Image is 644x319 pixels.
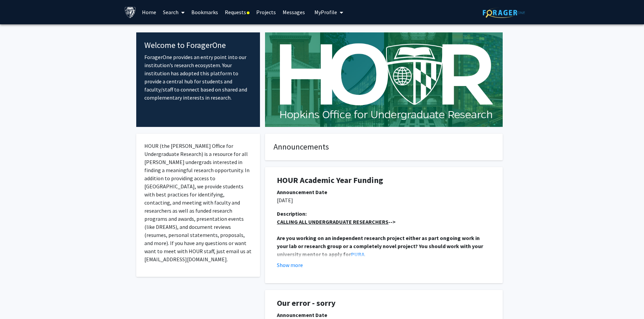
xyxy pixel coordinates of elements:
[5,289,29,314] iframe: Chat
[139,0,160,24] a: Home
[277,234,491,258] p: .
[144,53,252,102] p: ForagerOne provides an entry point into our institution’s research ecosystem. Your institution ha...
[277,311,491,319] div: Announcement Date
[279,0,308,24] a: Messages
[277,176,491,185] h1: HOUR Academic Year Funding
[277,261,303,269] button: Show more
[483,7,525,18] img: ForagerOne Logo
[160,0,188,24] a: Search
[144,142,252,263] p: HOUR (the [PERSON_NAME] Office for Undergraduate Research) is a resource for all [PERSON_NAME] un...
[273,142,494,152] h4: Announcements
[277,218,388,225] u: CALLING ALL UNDERGRADUATE RESEARCHERS
[277,210,491,218] div: Description:
[277,298,491,308] h1: Our error - sorry
[277,188,491,196] div: Announcement Date
[124,6,136,18] img: Johns Hopkins University Logo
[221,0,253,24] a: Requests
[277,235,484,258] strong: Are you working on an independent research project either as part ongoing work in your lab or res...
[351,251,364,258] a: PURA
[314,9,337,16] span: My Profile
[277,218,396,225] strong: -->
[265,32,503,127] img: Cover Image
[144,41,252,50] h4: Welcome to ForagerOne
[277,196,491,204] p: [DATE]
[188,0,221,24] a: Bookmarks
[253,0,279,24] a: Projects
